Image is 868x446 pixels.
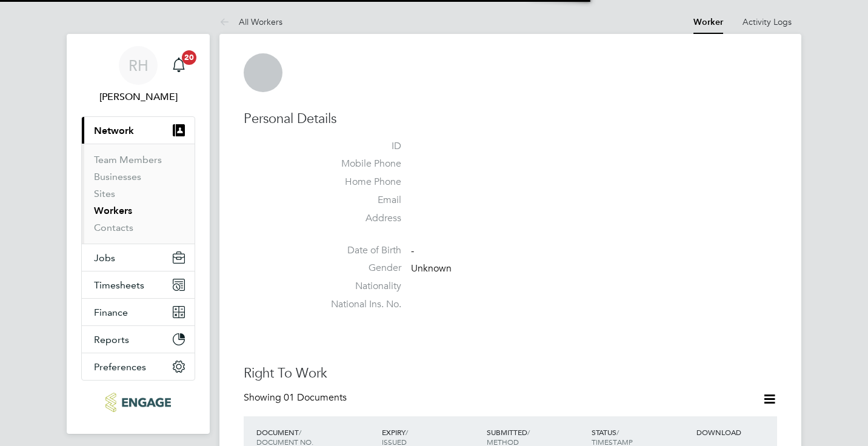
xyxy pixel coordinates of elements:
[94,205,132,216] a: Workers
[244,391,349,404] div: Showing
[244,365,777,382] h3: Right To Work
[81,90,195,104] span: Rufena Haque
[94,171,141,182] a: Businesses
[616,427,619,437] span: /
[693,17,723,27] a: Worker
[129,58,149,73] span: RH
[411,245,414,257] span: -
[284,391,347,404] span: 01 Documents
[316,194,401,207] label: Email
[406,427,408,437] span: /
[316,158,401,170] label: Mobile Phone
[67,34,210,434] nav: Main navigation
[182,50,196,65] span: 20
[81,393,195,412] a: Go to home page
[82,244,195,271] button: Jobs
[94,154,162,165] a: Team Members
[316,298,401,311] label: National Ins. No.
[167,46,191,85] a: 20
[94,361,146,373] span: Preferences
[316,262,401,275] label: Gender
[94,334,129,345] span: Reports
[316,244,401,257] label: Date of Birth
[81,46,195,104] a: RH[PERSON_NAME]
[219,16,282,27] a: All Workers
[82,271,195,298] button: Timesheets
[411,263,452,275] span: Unknown
[82,353,195,380] button: Preferences
[299,427,301,437] span: /
[82,326,195,353] button: Reports
[693,421,777,443] div: DOWNLOAD
[244,110,777,128] h3: Personal Details
[94,279,144,291] span: Timesheets
[94,252,115,264] span: Jobs
[316,140,401,153] label: ID
[94,125,134,136] span: Network
[94,222,133,233] a: Contacts
[316,280,401,293] label: Nationality
[527,427,530,437] span: /
[82,144,195,244] div: Network
[316,212,401,225] label: Address
[105,393,170,412] img: ncclondon-logo-retina.png
[94,307,128,318] span: Finance
[82,299,195,325] button: Finance
[94,188,115,199] a: Sites
[743,16,792,27] a: Activity Logs
[82,117,195,144] button: Network
[316,176,401,188] label: Home Phone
